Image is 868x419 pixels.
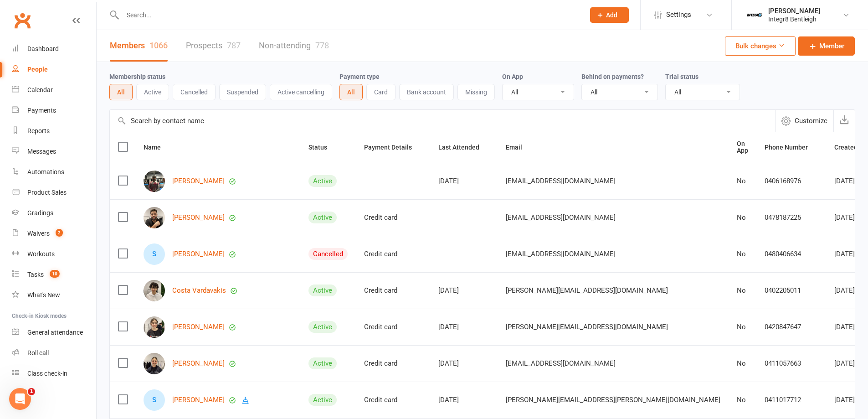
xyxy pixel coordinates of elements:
div: [DATE] [834,287,868,295]
div: 0478187225 [765,214,818,222]
div: Calendar [27,86,53,93]
div: Active [308,394,337,406]
img: Costa [144,280,165,301]
div: Credit card [364,323,422,331]
button: Active cancelling [270,84,332,100]
div: Payments [27,107,56,114]
a: Tasks 10 [12,264,96,285]
a: People [12,59,96,80]
button: Active [136,84,169,100]
a: Calendar [12,80,96,100]
button: Status [308,142,337,153]
button: All [339,84,363,100]
a: Prospects787 [186,30,241,62]
label: Payment type [339,73,380,80]
button: Cancelled [173,84,216,100]
img: Dimitra [144,353,165,374]
th: On App [729,132,756,163]
a: Reports [12,121,96,141]
a: Roll call [12,343,96,363]
label: On App [502,73,523,80]
div: Credit card [364,360,422,367]
a: Non-attending778 [259,30,329,62]
div: Product Sales [27,189,67,196]
label: Behind on payments? [581,73,644,80]
button: Phone Number [765,142,818,153]
a: General attendance kiosk mode [12,322,96,343]
div: Active [308,285,337,296]
a: [PERSON_NAME] [172,360,225,367]
span: Settings [666,5,691,25]
div: No [737,177,748,185]
div: Gradings [27,209,53,217]
a: Product Sales [12,182,96,203]
a: Workouts [12,244,96,264]
span: [PERSON_NAME][EMAIL_ADDRESS][PERSON_NAME][DOMAIN_NAME] [506,391,720,409]
div: Workouts [27,250,55,258]
div: No [737,360,748,367]
span: Phone Number [765,144,818,151]
img: Mary [144,316,165,338]
span: Add [606,11,617,19]
img: thumb_image1744022220.png [745,6,764,24]
div: What's New [27,291,60,299]
div: 0480406634 [765,250,818,258]
iframe: Intercom live chat [9,388,31,410]
div: Credit card [364,396,422,404]
img: Triet [144,171,165,192]
span: Status [308,144,337,151]
a: [PERSON_NAME] [172,396,225,404]
label: Trial status [665,73,699,80]
div: Reports [27,127,50,134]
span: [EMAIL_ADDRESS][DOMAIN_NAME] [506,355,616,372]
span: 10 [50,270,60,278]
button: Payment Details [364,142,422,153]
div: Active [308,175,337,187]
div: Credit card [364,287,422,295]
button: Name [144,142,171,153]
input: Search... [120,9,578,21]
button: Email [506,142,532,153]
button: Customize [775,110,833,132]
div: [DATE] [438,323,489,331]
button: Card [366,84,395,100]
button: Created [834,142,868,153]
div: Credit card [364,214,422,222]
div: [DATE] [438,287,489,295]
div: 0411057663 [765,360,818,367]
a: Messages [12,141,96,162]
div: No [737,287,748,295]
button: Missing [457,84,495,100]
div: [DATE] [438,177,489,185]
div: Suvo [144,243,165,265]
div: Messages [27,148,56,155]
div: No [737,396,748,404]
span: [PERSON_NAME][EMAIL_ADDRESS][DOMAIN_NAME] [506,282,668,299]
a: Waivers 2 [12,223,96,244]
div: Active [308,321,337,333]
div: 0420847647 [765,323,818,331]
a: Class kiosk mode [12,363,96,384]
div: 1066 [149,41,168,50]
div: 0406168976 [765,177,818,185]
div: Integr8 Bentleigh [768,15,820,23]
div: 787 [227,41,241,50]
div: Roll call [27,349,49,357]
span: Name [144,144,171,151]
button: All [109,84,133,100]
div: No [737,214,748,222]
div: [DATE] [834,250,868,258]
a: [PERSON_NAME] [172,214,225,222]
span: Customize [795,115,827,126]
span: 2 [56,229,63,237]
span: Created [834,144,868,151]
span: Member [819,41,844,52]
a: Automations [12,162,96,182]
div: [DATE] [834,396,868,404]
a: Dashboard [12,39,96,59]
div: [PERSON_NAME] [768,7,820,15]
div: Sam [144,389,165,411]
a: [PERSON_NAME] [172,323,225,331]
button: Last Attended [438,142,489,153]
span: [EMAIL_ADDRESS][DOMAIN_NAME] [506,172,616,190]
